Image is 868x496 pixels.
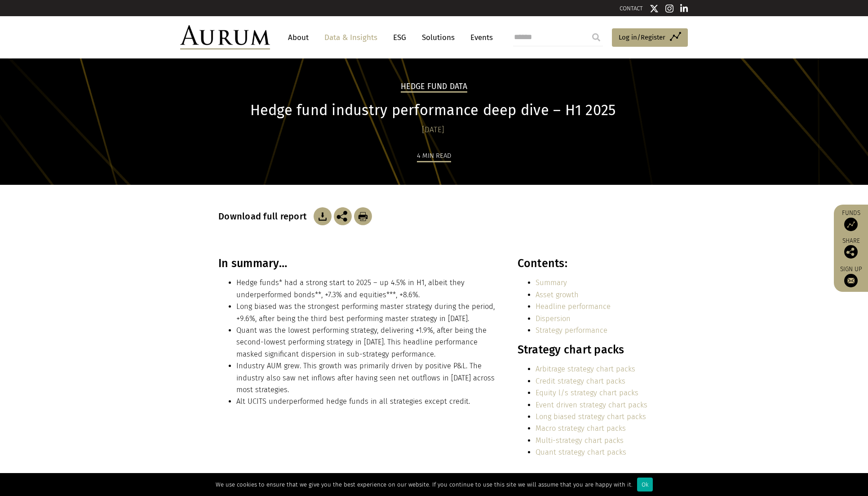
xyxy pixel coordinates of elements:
img: Share this post [844,245,858,259]
div: Ok [637,478,653,492]
h3: Download full report [218,211,311,222]
h3: Strategy chart packs [518,343,647,357]
a: Dispersion [536,314,571,323]
a: CONTACT [620,5,643,12]
a: Funds [838,209,864,231]
a: Strategy performance [536,326,607,335]
img: Linkedin icon [680,4,688,13]
a: Solutions [417,29,459,46]
a: Data & Insights [320,29,382,46]
a: Arbitrage strategy chart packs [536,365,635,373]
a: Equity l/s strategy chart packs [536,389,638,397]
span: Log in/Register [619,32,665,43]
img: Instagram icon [665,4,673,13]
a: Log in/Register [612,28,688,47]
h3: In summary… [218,257,498,270]
a: Credit strategy chart packs [536,377,625,385]
img: Sign up to our newsletter [844,274,858,287]
li: Industry AUM grew. This growth was primarily driven by positive P&L. The industry also saw net in... [236,360,498,396]
a: Event driven strategy chart packs [536,401,647,409]
li: Long biased was the strongest performing master strategy during the period, +9.6%, after being th... [236,301,498,325]
a: Events [466,29,493,46]
img: Download Article [314,207,332,225]
a: Headline performance [536,302,611,311]
li: Hedge funds* had a strong start to 2025 – up 4.5% in H1, albeit they underperformed bonds**, +7.3... [236,277,498,301]
li: Quant was the lowest performing strategy, delivering +1.9%, after being the second-lowest perform... [236,325,498,360]
div: 4 min read [417,150,451,162]
a: Macro strategy chart packs [536,424,626,433]
div: Share [838,238,864,259]
img: Share this post [334,207,352,225]
a: About [283,29,313,46]
a: Asset growth [536,290,579,299]
img: Download Article [354,207,372,225]
h3: Contents: [518,257,647,270]
h2: Hedge Fund Data [401,82,467,93]
a: Long biased strategy chart packs [536,412,646,421]
h1: Hedge fund industry performance deep dive – H1 2025 [218,102,647,119]
img: Aurum [180,25,270,49]
input: Submit [587,28,605,46]
a: Sign up [838,265,864,287]
a: Summary [536,278,567,287]
div: [DATE] [218,124,647,136]
li: Alt UCITS underperformed hedge funds in all strategies except credit. [236,396,498,407]
a: Quant strategy chart packs [536,448,626,456]
a: Multi-strategy chart packs [536,436,624,445]
img: Access Funds [844,218,858,231]
img: Twitter icon [650,4,659,13]
a: ESG [389,29,411,46]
